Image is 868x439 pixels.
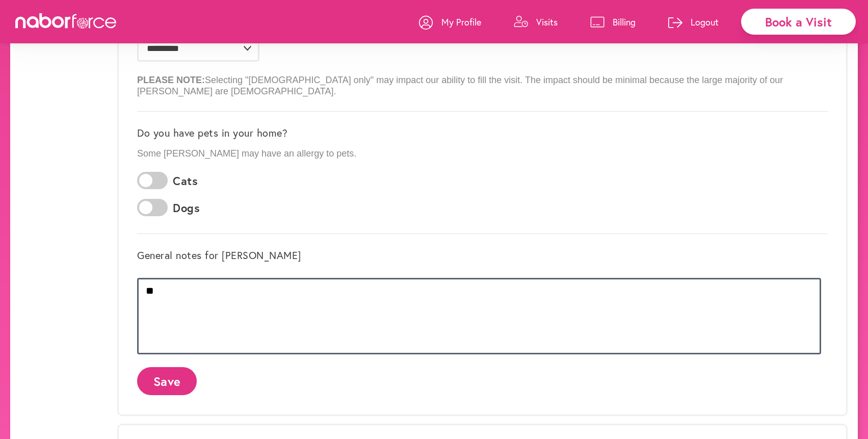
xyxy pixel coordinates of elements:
[691,16,719,28] p: Logout
[441,16,481,28] p: My Profile
[590,7,636,37] a: Billing
[514,7,558,37] a: Visits
[613,16,636,28] p: Billing
[137,127,287,139] label: Do you have pets in your home?
[419,7,481,37] a: My Profile
[668,7,719,37] a: Logout
[137,249,301,262] label: General notes for [PERSON_NAME]
[137,75,205,85] b: PLEASE NOTE:
[741,9,856,35] div: Book a Visit
[137,148,828,160] p: Some [PERSON_NAME] may have an allergy to pets.
[137,67,828,97] p: Selecting "[DEMOGRAPHIC_DATA] only" may impact our ability to fill the visit. The impact should b...
[173,174,198,188] label: Cats
[536,16,558,28] p: Visits
[137,367,197,395] button: Save
[173,201,200,215] label: Dogs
